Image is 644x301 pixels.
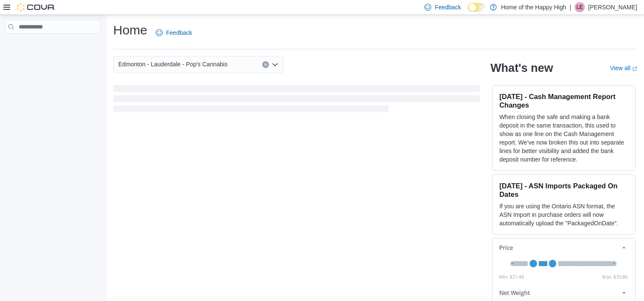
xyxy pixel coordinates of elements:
[113,22,147,39] h1: Home
[499,92,628,109] h3: [DATE] - Cash Management Report Changes
[570,2,571,12] p: |
[166,28,192,37] span: Feedback
[490,61,553,75] h2: What's new
[499,182,628,199] h3: [DATE] - ASN Imports Packaged On Dates
[113,87,480,114] span: Loading
[632,66,637,71] svg: External link
[118,59,227,69] span: Edmonton - Lauderdale - Pop's Cannabis
[272,61,278,68] button: Open list of options
[17,3,55,11] img: Cova
[499,202,628,227] p: If you are using the Ontario ASN format, the ASN Import in purchase orders will now automatically...
[499,113,628,164] p: When closing the safe and making a bank deposit in the same transaction, this used to show as one...
[588,2,637,12] p: [PERSON_NAME]
[5,35,100,56] nav: Complex example
[468,12,468,12] span: Dark Mode
[610,65,637,71] a: View allExternal link
[262,61,269,68] button: Clear input
[468,3,486,12] input: Dark Mode
[501,2,566,12] p: Home of the Happy High
[435,3,461,11] span: Feedback
[575,2,585,12] div: Luke Ellsworth
[577,2,583,12] span: LE
[152,24,195,41] a: Feedback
